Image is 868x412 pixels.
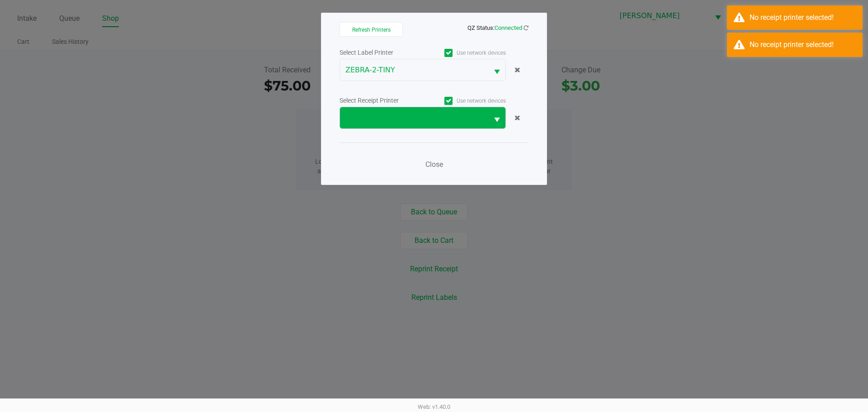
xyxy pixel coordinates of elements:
[418,403,450,410] span: Web: v1.40.0
[495,24,522,31] span: Connected
[352,27,391,33] span: Refresh Printers
[340,96,423,105] div: Select Receipt Printer
[420,156,448,174] button: Close
[488,59,505,81] button: Select
[345,65,483,76] span: ZEBRA-2-TINY
[425,160,443,169] span: Close
[750,39,856,50] div: No receipt printer selected!
[467,24,528,31] span: QZ Status:
[340,22,403,37] button: Refresh Printers
[488,107,505,128] button: Select
[340,48,423,57] div: Select Label Printer
[423,49,506,57] label: Use network devices
[750,12,856,23] div: No receipt printer selected!
[423,97,506,105] label: Use network devices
